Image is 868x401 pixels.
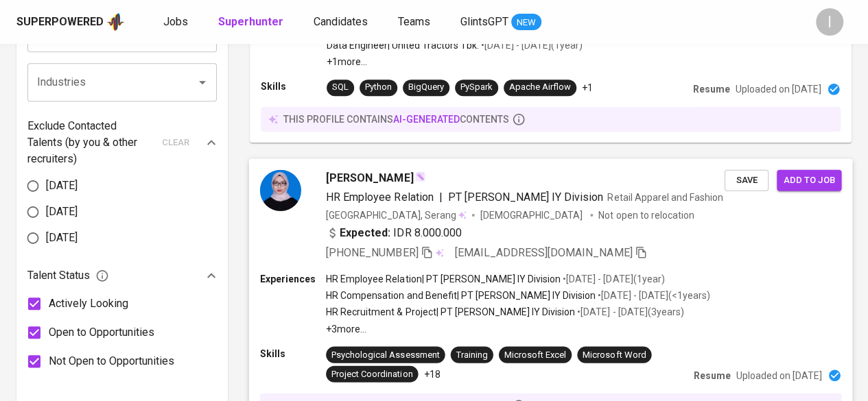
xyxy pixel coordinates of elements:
[480,208,585,221] span: [DEMOGRAPHIC_DATA]
[326,190,433,203] span: HR Employee Relation
[49,295,128,312] span: Actively Looking
[46,230,78,246] span: [DATE]
[163,15,188,28] span: Jobs
[583,348,646,361] div: Microsoft Word
[561,272,664,286] p: • [DATE] - [DATE] ( 1 year )
[460,14,541,31] a: GlintsGPT NEW
[598,208,694,221] p: Not open to relocation
[327,55,583,69] p: +1 more ...
[326,169,413,186] span: [PERSON_NAME]
[331,348,439,361] div: Psychological Assessment
[736,368,822,382] p: Uploaded on [DATE]
[193,73,212,92] button: Open
[16,12,125,32] a: Superpoweredapp logo
[27,118,217,167] div: Exclude Contacted Talents (by you & other recruiters)clear
[218,14,286,31] a: Superhunter
[314,15,368,28] span: Candidates
[460,81,493,94] div: PySpark
[27,267,109,284] span: Talent Status
[260,346,326,360] p: Skills
[736,82,821,96] p: Uploaded on [DATE]
[694,368,731,382] p: Resume
[49,353,174,369] span: Not Open to Opportunities
[575,305,683,319] p: • [DATE] - [DATE] ( 3 years )
[331,367,412,380] div: Project Coordination
[607,191,723,202] span: Retail Apparel and Fashion
[326,321,710,335] p: +3 more ...
[423,367,440,380] p: +18
[582,81,593,95] p: +1
[326,305,575,319] p: HR Recruitment & Project | PT [PERSON_NAME] IY Division
[816,8,843,36] div: I
[731,172,762,188] span: Save
[596,289,709,302] p: • [DATE] - [DATE] ( <1 years )
[260,169,301,210] img: 1b108a7ecaa61c7cc3db2f20c38b4bb5.jpg
[460,15,508,28] span: GlintsGPT
[393,114,460,125] span: AI-generated
[777,169,841,191] button: Add to job
[455,246,633,259] span: [EMAIL_ADDRESS][DOMAIN_NAME]
[326,246,418,259] span: [PHONE_NUMBER]
[511,16,541,29] span: NEW
[27,262,217,289] div: Talent Status
[398,14,433,31] a: Teams
[314,14,371,31] a: Candidates
[509,81,571,94] div: Apache Airflow
[504,348,566,361] div: Microsoft Excel
[332,81,349,94] div: SQL
[365,81,392,94] div: Python
[326,208,467,221] div: [GEOGRAPHIC_DATA], Serang
[456,348,488,361] div: Training
[46,178,78,194] span: [DATE]
[163,14,191,31] a: Jobs
[218,15,283,28] b: Superhunter
[784,172,834,188] span: Add to job
[49,324,154,341] span: Open to Opportunities
[479,38,583,52] p: • [DATE] - [DATE] ( 1 year )
[326,289,596,302] p: HR Compensation and Benefit | PT [PERSON_NAME] IY Division
[340,224,390,241] b: Expected:
[106,12,125,32] img: app logo
[439,189,443,205] span: |
[27,118,154,167] p: Exclude Contacted Talents (by you & other recruiters)
[725,169,769,191] button: Save
[46,204,78,220] span: [DATE]
[283,112,509,126] p: this profile contains contents
[327,38,479,52] p: Data Engineer | United Tractors Tbk.
[16,14,104,30] div: Superpowered
[448,190,604,203] span: PT [PERSON_NAME] IY Division
[408,81,444,94] div: BigQuery
[326,224,462,241] div: IDR 8.000.000
[414,171,425,182] img: magic_wand.svg
[398,15,430,28] span: Teams
[693,82,730,96] p: Resume
[260,272,326,286] p: Experiences
[326,272,561,286] p: HR Employee Relation | PT [PERSON_NAME] IY Division
[261,80,327,93] p: Skills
